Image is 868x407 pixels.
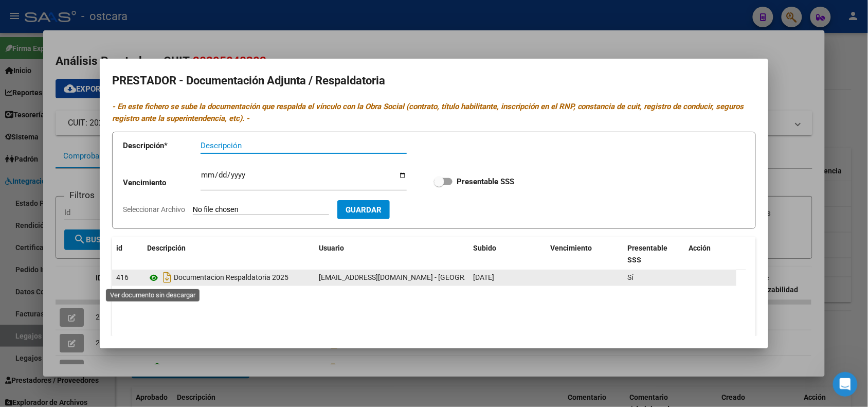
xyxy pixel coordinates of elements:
strong: Presentable SSS [457,177,514,186]
span: Seleccionar Archivo [123,205,185,214]
datatable-header-cell: Usuario [315,237,469,271]
p: Vencimiento [123,177,201,189]
span: Sí [627,273,633,281]
span: 416 [116,273,129,281]
span: [DATE] [473,273,494,281]
span: id [116,244,122,252]
datatable-header-cell: Descripción [143,237,315,271]
i: Descargar documento [160,269,174,286]
i: - En este fichero se sube la documentación que respalda el vínculo con la Obra Social (contrato, ... [112,102,744,123]
span: Presentable SSS [627,244,667,264]
iframe: Intercom live chat [833,372,858,397]
datatable-header-cell: Subido [469,237,546,271]
span: [EMAIL_ADDRESS][DOMAIN_NAME] - [GEOGRAPHIC_DATA][PERSON_NAME] - [319,273,566,281]
span: Subido [473,244,496,252]
datatable-header-cell: Acción [685,237,736,271]
span: Vencimiento [550,244,592,252]
datatable-header-cell: Presentable SSS [623,237,685,271]
span: Documentacion Respaldatoria 2025 [174,274,288,282]
button: Guardar [337,200,390,219]
datatable-header-cell: Vencimiento [546,237,623,271]
p: Descripción [123,140,201,152]
datatable-header-cell: id [112,237,143,271]
span: Descripción [147,244,186,252]
span: Usuario [319,244,344,252]
span: Acción [689,244,711,252]
h2: PRESTADOR - Documentación Adjunta / Respaldatoria [112,71,756,91]
span: Guardar [346,205,382,215]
